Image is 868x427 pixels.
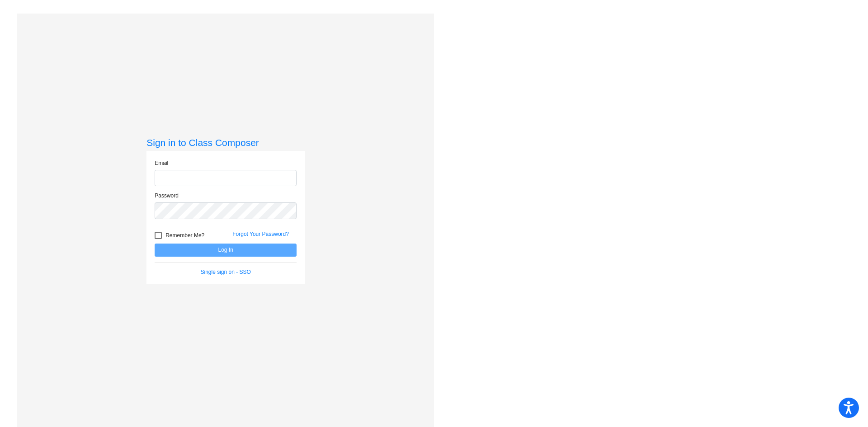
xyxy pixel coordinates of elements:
[232,231,289,237] a: Forgot Your Password?
[146,137,305,148] h3: Sign in to Class Composer
[155,192,179,200] label: Password
[201,269,251,275] a: Single sign on - SSO
[155,244,297,257] button: Log In
[155,159,168,167] label: Email
[165,230,204,241] span: Remember Me?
